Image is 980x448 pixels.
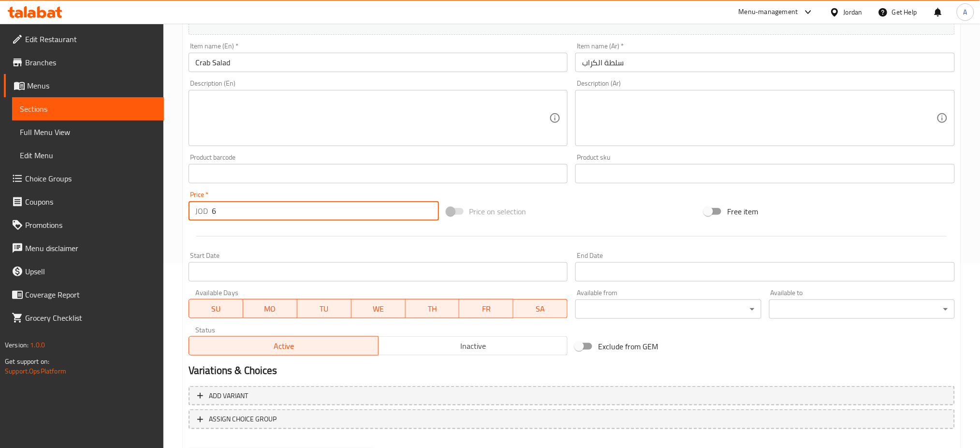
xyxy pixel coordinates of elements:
[189,53,568,72] input: Enter name En
[301,302,348,316] span: TU
[517,302,564,316] span: SA
[25,266,156,277] span: Upsell
[575,299,761,319] div: ​
[575,53,955,72] input: Enter name Ar
[189,336,379,356] button: Active
[243,299,297,318] button: MO
[30,339,45,351] span: 1.0.0
[4,167,164,190] a: Choice Groups
[12,120,164,144] a: Full Menu View
[25,57,156,68] span: Branches
[739,6,798,18] div: Menu-management
[20,126,156,138] span: Full Menu View
[4,190,164,213] a: Coupons
[5,355,49,368] span: Get support on:
[4,74,164,97] a: Menus
[12,97,164,120] a: Sections
[4,283,164,306] a: Coverage Report
[25,312,156,324] span: Grocery Checklist
[844,7,863,17] div: Jordan
[4,28,164,51] a: Edit Restaurant
[189,363,955,378] h2: Variations & Choices
[209,413,277,425] span: ASSIGN CHOICE GROUP
[12,144,164,167] a: Edit Menu
[193,339,375,353] span: Active
[209,390,248,402] span: Add variant
[406,299,460,318] button: TH
[769,299,955,319] div: ​
[25,33,156,45] span: Edit Restaurant
[5,339,29,351] span: Version:
[513,299,568,318] button: SA
[459,299,513,318] button: FR
[4,213,164,237] a: Promotions
[25,219,156,231] span: Promotions
[5,365,66,377] a: Support.OpsPlatform
[25,196,156,208] span: Coupons
[195,205,208,217] p: JOD
[469,206,527,217] span: Price on selection
[4,237,164,260] a: Menu disclaimer
[4,306,164,329] a: Grocery Checklist
[297,299,351,318] button: TU
[247,302,293,316] span: MO
[189,386,955,406] button: Add variant
[189,164,568,183] input: Please enter product barcode
[20,149,156,161] span: Edit Menu
[212,201,439,221] input: Please enter price
[598,341,658,352] span: Exclude from GEM
[189,299,243,318] button: SU
[193,302,239,316] span: SU
[382,339,564,353] span: Inactive
[20,103,156,115] span: Sections
[25,289,156,300] span: Coverage Report
[727,206,758,217] span: Free item
[4,51,164,74] a: Branches
[27,80,156,91] span: Menus
[410,302,456,316] span: TH
[463,302,510,316] span: FR
[378,336,568,356] button: Inactive
[964,7,967,17] span: A
[189,409,955,429] button: ASSIGN CHOICE GROUP
[355,302,402,316] span: WE
[25,242,156,254] span: Menu disclaimer
[575,164,955,183] input: Please enter product sku
[4,260,164,283] a: Upsell
[351,299,406,318] button: WE
[25,173,156,184] span: Choice Groups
